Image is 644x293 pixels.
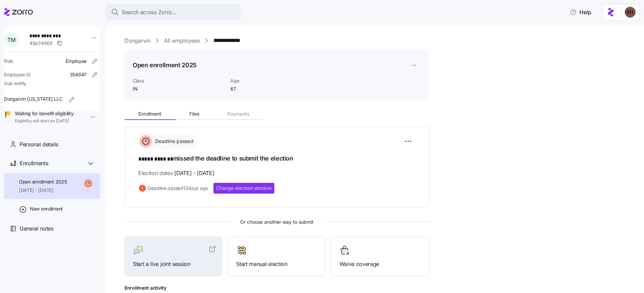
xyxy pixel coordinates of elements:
[122,8,177,17] span: Search across Zorro...
[148,185,208,192] span: Deadline passed 12 days ago
[15,118,73,124] span: Eligibility will start on [DATE]
[138,112,161,116] span: Enrollment
[153,138,193,145] span: Deadline passed
[4,80,26,87] span: Sub-entity
[216,185,272,192] span: Change election window
[7,37,15,43] span: T M
[106,4,241,20] button: Search across Zorro...
[340,260,420,268] span: Waive coverage
[164,36,200,45] a: All employees
[133,61,197,69] h1: Open enrollment 2025
[236,260,317,268] span: Start manual election
[66,58,87,65] span: Employee
[133,86,225,92] span: IN
[213,183,274,194] button: Change election window
[19,178,67,185] span: Open enrollment 2025
[570,8,591,16] span: Help
[138,154,415,164] h1: missed the deadline to submit the election
[133,77,225,84] span: Class
[174,169,214,177] span: [DATE] - [DATE]
[124,36,151,45] a: Dungarvin
[189,112,199,116] span: Files
[138,169,214,177] span: Election dates
[4,58,13,65] span: Role
[124,285,429,291] span: Enrollment activity
[565,5,597,19] button: Help
[625,7,636,18] img: c3c218ad70e66eeb89914ccc98a2927c
[30,205,63,212] span: New enrollment
[4,71,31,78] span: Employee ID
[227,112,249,116] span: Payments
[70,71,87,78] span: 354947
[133,260,214,268] span: Start a live joint session
[230,77,298,84] span: Age
[29,40,53,47] span: 48e34868
[124,218,429,226] span: Or choose another way to submit
[4,96,62,102] span: Dungarvin [US_STATE] LLC
[19,187,67,194] span: [DATE] - [DATE]
[20,224,53,233] span: General notes
[15,110,73,117] span: Waiting for benefit eligibility
[230,86,298,92] span: 67
[20,140,58,149] span: Personal details
[20,159,48,168] span: Enrollments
